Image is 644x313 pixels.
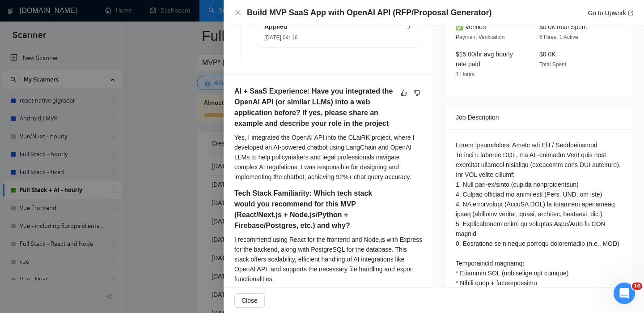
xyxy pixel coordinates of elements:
[234,133,423,182] div: Yes, I integrated the OpenAI API into the CLaiRK project, where I developed an AI-powered chatbot...
[456,34,504,40] span: Payment Verification
[456,23,486,30] span: ✅ Verified
[406,24,411,30] span: right
[539,61,566,68] span: Total Spent
[588,9,633,17] a: Go to Upworkexport
[241,296,258,305] span: Close
[412,88,423,99] button: dislike
[234,188,394,231] h5: Tech Stack Familiarity: Which tech stack would you recommend for this MVP (React/Next.js + Node.j...
[234,9,241,17] button: Close
[456,105,622,129] div: Job Description
[539,51,556,58] span: $0.0K
[539,34,578,40] span: 6 Hires, 1 Active
[614,283,635,304] iframe: Intercom live chat
[414,90,420,97] span: dislike
[234,293,265,308] button: Close
[401,90,407,97] span: like
[264,34,297,41] span: [DATE] 04: 16
[247,7,491,18] h4: Build MVP SaaS App with OpenAI API (RFP/Proposal Generator)
[234,235,423,284] div: I recommend using React for the frontend and Node.js with Express for the backend, along with Pos...
[234,9,241,16] span: close
[398,88,409,99] button: like
[234,86,394,129] h5: AI + SaaS Experience: Have you integrated the OpenAI API (or similar LLMs) into a web application...
[456,51,513,68] span: $15.00/hr avg hourly rate paid
[539,23,587,30] span: $0.0K Total Spent
[456,71,475,77] span: 1 Hours
[628,10,633,16] span: export
[632,283,642,290] span: 10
